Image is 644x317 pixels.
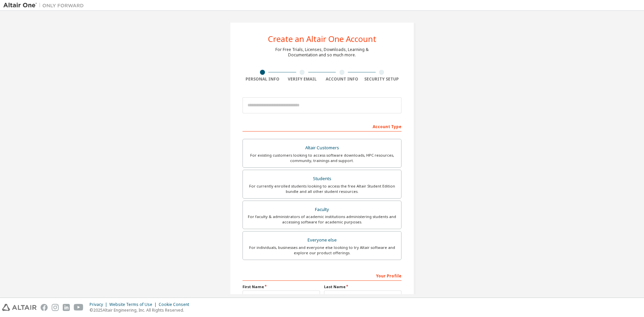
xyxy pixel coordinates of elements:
[324,284,401,289] label: Last Name
[243,270,401,281] div: Your Profile
[247,183,397,194] div: For currently enrolled students looking to access the free Altair Student Edition bundle and all ...
[243,284,320,289] label: First Name
[109,302,159,307] div: Website Terms of Use
[247,174,397,183] div: Students
[2,304,37,311] img: altair_logo.svg
[247,205,397,214] div: Faculty
[247,153,397,163] div: For existing customers looking to access software downloads, HPC resources, community, trainings ...
[90,302,109,307] div: Privacy
[268,35,376,43] div: Create an Altair One Account
[247,235,397,245] div: Everyone else
[74,304,84,311] img: youtube.svg
[322,76,362,82] div: Account Info
[243,76,282,82] div: Personal Info
[41,304,48,311] img: facebook.svg
[247,143,397,153] div: Altair Customers
[3,2,87,9] img: Altair One
[247,214,397,225] div: For faculty & administrators of academic institutions administering students and accessing softwa...
[90,307,193,313] p: © 2025 Altair Engineering, Inc. All Rights Reserved.
[243,121,401,131] div: Account Type
[362,76,402,82] div: Security Setup
[282,76,322,82] div: Verify Email
[247,245,397,256] div: For individuals, businesses and everyone else looking to try Altair software and explore our prod...
[63,304,70,311] img: linkedin.svg
[159,302,193,307] div: Cookie Consent
[275,47,369,58] div: For Free Trials, Licenses, Downloads, Learning & Documentation and so much more.
[52,304,59,311] img: instagram.svg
